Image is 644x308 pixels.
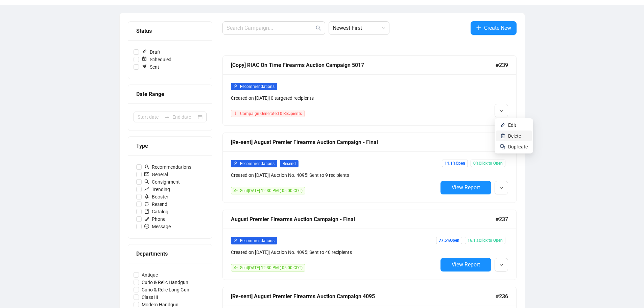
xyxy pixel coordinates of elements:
[465,237,505,244] span: 16.1% Click to Open
[142,223,173,230] span: Message
[508,144,528,149] span: Duplicate
[142,163,194,171] span: Recommendations
[496,61,508,69] span: #239
[234,84,238,88] span: user
[499,109,503,113] span: down
[226,24,314,32] input: Search Campaign...
[139,293,161,301] span: Class III
[136,27,204,35] div: Status
[164,114,170,120] span: to
[440,258,491,271] button: View Report
[452,261,480,268] span: View Report
[222,55,517,126] a: [Copy] RIAC On Time Firearms Auction Campaign 5017#239userRecommendationsCreated on [DATE]| 0 tar...
[231,171,438,179] div: Created on [DATE] | Auction No. 4095 | Sent to 9 recipients
[476,25,481,30] span: plus
[231,292,496,301] div: [Re-sent] August Premier Firearms Auction Campaign 4095
[139,48,163,56] span: Draft
[139,63,162,71] span: Sent
[142,171,171,178] span: General
[144,194,149,199] span: rocket
[142,186,173,193] span: Trending
[144,224,149,229] span: message
[139,56,174,63] span: Scheduled
[234,161,238,165] span: user
[508,133,521,139] span: Delete
[231,138,496,146] div: [Re-sent] August Premier Firearms Auction Campaign - Final
[231,61,496,69] div: [Copy] RIAC On Time Firearms Auction Campaign 5017
[144,209,149,214] span: book
[333,22,385,34] span: Newest First
[142,193,171,200] span: Booster
[234,188,238,192] span: send
[142,215,168,223] span: Phone
[234,238,238,242] span: user
[144,216,149,221] span: phone
[231,248,438,256] div: Created on [DATE] | Auction No. 4095 | Sent to 40 recipients
[440,181,491,194] button: View Report
[142,208,171,215] span: Catalog
[508,122,516,128] span: Edit
[496,292,508,301] span: #236
[471,21,517,35] button: Create New
[144,187,149,191] span: rise
[231,215,496,223] div: August Premier Firearms Auction Campaign - Final
[499,263,503,267] span: down
[136,142,204,150] div: Type
[240,188,303,193] span: Sent [DATE] 12:30 PM (-05:00 CDT)
[452,184,480,191] span: View Report
[500,144,505,149] img: svg+xml;base64,PHN2ZyB4bWxucz0iaHR0cDovL3d3dy53My5vcmcvMjAwMC9zdmciIHdpZHRoPSIyNCIgaGVpZ2h0PSIyNC...
[280,160,299,167] span: Resend
[500,133,505,139] img: svg+xml;base64,PHN2ZyB4bWxucz0iaHR0cDovL3d3dy53My5vcmcvMjAwMC9zdmciIHhtbG5zOnhsaW5rPSJodHRwOi8vd3...
[139,279,191,286] span: Curio & Relic Handgun
[496,215,508,223] span: #237
[240,161,275,166] span: Recommendations
[144,164,149,169] span: user
[442,160,468,167] span: 11.1% Open
[234,111,238,115] span: exclamation
[144,172,149,176] span: mail
[139,286,192,293] span: Curio & Relic Long Gun
[240,84,275,89] span: Recommendations
[144,179,149,184] span: search
[172,113,196,121] input: End date
[142,200,170,208] span: Resend
[471,160,505,167] span: 0% Click to Open
[240,265,303,270] span: Sent [DATE] 12:30 PM (-05:00 CDT)
[231,94,438,102] div: Created on [DATE] | 0 targeted recipients
[222,210,517,280] a: August Premier Firearms Auction Campaign - Final#237userRecommendationsCreated on [DATE]| Auction...
[499,186,503,190] span: down
[138,113,162,121] input: Start date
[484,24,511,32] span: Create New
[136,250,204,258] div: Departments
[240,111,302,116] span: Campaign Generated 0 Recipients
[139,271,161,279] span: Antique
[240,238,275,243] span: Recommendations
[436,237,462,244] span: 77.5% Open
[234,265,238,269] span: send
[316,25,321,31] span: search
[136,90,204,98] div: Date Range
[164,114,170,120] span: swap-right
[222,133,517,203] a: [Re-sent] August Premier Firearms Auction Campaign - Final#238userRecommendationsResendCreated on...
[144,202,149,206] span: retweet
[500,122,505,128] img: svg+xml;base64,PHN2ZyB4bWxucz0iaHR0cDovL3d3dy53My5vcmcvMjAwMC9zdmciIHhtbG5zOnhsaW5rPSJodHRwOi8vd3...
[142,178,183,186] span: Consignment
